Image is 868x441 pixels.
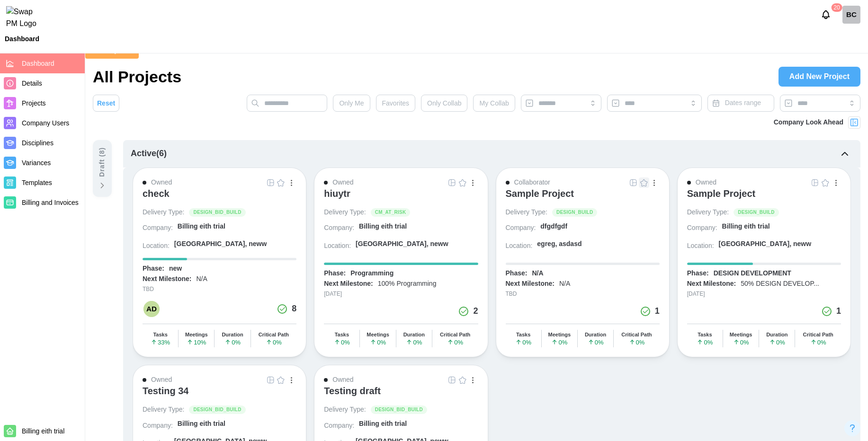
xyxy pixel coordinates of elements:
[324,208,366,217] div: Delivery Type:
[276,177,286,188] button: Empty Star
[766,332,787,338] div: Duration
[473,305,478,318] div: 2
[143,264,164,273] div: Phase:
[22,79,42,87] span: Details
[842,6,860,24] a: Billing check
[376,95,416,112] button: Favorites
[457,177,468,188] button: Empty Star
[187,339,206,345] span: 10 %
[559,279,570,289] div: N/A
[687,290,841,299] div: [DATE]
[514,177,550,188] div: Collaborator
[479,95,509,111] span: My Collab
[324,188,478,208] a: hiuytr
[193,209,241,216] span: DESIGN_BID_BUILD
[447,177,457,188] button: Grid Icon
[473,95,515,112] button: My Collab
[178,222,296,235] a: Billing eith trial
[506,290,660,299] div: TBD
[774,117,843,128] div: Company Look Ahead
[540,222,567,231] div: dfgdfgdf
[185,332,208,338] div: Meetings
[741,279,819,289] div: 50% DESIGN DEVELOP...
[359,222,478,235] a: Billing eith trial
[447,375,457,385] a: Grid Icon
[5,35,39,42] div: Dashboard
[350,269,394,278] div: Programming
[738,209,774,216] span: DESIGN_BUILD
[811,179,819,186] img: Grid Icon
[506,241,533,251] div: Location:
[324,385,478,405] a: Testing draft
[714,269,791,278] div: DESIGN DEVELOPMENT
[375,406,423,414] span: DESIGN_BID_BUILD
[687,269,709,278] div: Phase:
[97,147,107,177] div: Draft ( 8 )
[324,279,373,289] div: Next Milestone:
[836,305,841,318] div: 1
[628,177,639,188] button: Grid Icon
[324,421,354,431] div: Company:
[151,177,172,188] div: Owned
[532,269,543,278] div: N/A
[178,419,225,429] div: Billing eith trial
[629,339,645,345] span: 0 %
[733,339,749,345] span: 0 %
[143,188,170,199] div: check
[143,385,188,397] div: Testing 34
[193,406,241,414] span: DESIGN_BID_BUILD
[93,95,119,112] button: Reset
[324,188,350,199] div: hiuytr
[655,305,660,318] div: 1
[515,339,531,345] span: 0 %
[588,339,604,345] span: 0 %
[6,6,45,30] img: Swap PM Logo
[22,427,64,435] span: Billing eith trial
[789,67,850,86] span: Add New Project
[687,188,756,199] div: Sample Project
[174,239,267,249] div: [GEOGRAPHIC_DATA], neww
[265,375,276,385] button: Grid Icon
[630,179,637,186] img: Grid Icon
[22,119,69,127] span: Company Users
[779,67,860,87] a: Add New Project
[359,222,407,231] div: Billing eith trial
[359,419,478,432] a: Billing eith trial
[378,279,437,289] div: 100% Programming
[818,7,834,23] button: Notifications
[143,301,160,317] div: AD
[506,279,555,289] div: Next Milestone:
[97,95,115,111] span: Reset
[93,66,181,87] h1: All Projects
[556,209,593,216] span: DESIGN_BUILD
[810,177,820,188] button: Grid Icon
[143,188,296,208] a: check
[506,188,574,199] div: Sample Project
[169,264,182,273] div: new
[506,223,536,233] div: Company:
[277,376,285,384] img: Empty Star
[447,339,463,345] span: 0 %
[697,339,713,345] span: 0 %
[151,339,170,345] span: 33 %
[22,60,54,67] span: Dashboard
[548,332,571,338] div: Meetings
[551,339,567,345] span: 0 %
[687,188,841,208] a: Sample Project
[459,376,466,384] img: Empty Star
[459,179,466,186] img: Empty Star
[722,222,841,235] a: Billing eith trial
[22,159,51,167] span: Variances
[224,339,241,345] span: 0 %
[143,385,296,405] a: Testing 34
[506,208,547,217] div: Delivery Type:
[332,177,353,188] div: Owned
[324,385,381,397] div: Testing draft
[367,332,389,338] div: Meetings
[324,290,478,299] div: [DATE]
[356,239,448,249] div: [GEOGRAPHIC_DATA], neww
[457,375,468,385] button: Empty Star
[131,147,167,160] div: Active ( 6 )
